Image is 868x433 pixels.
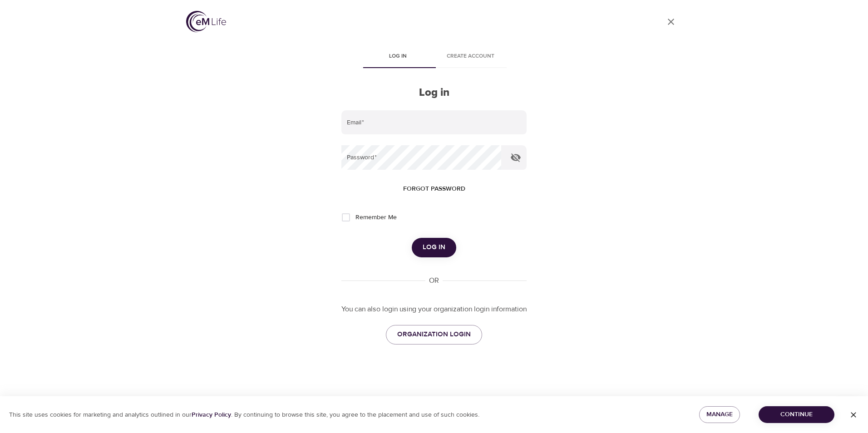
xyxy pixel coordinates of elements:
div: OR [425,276,443,286]
button: Forgot password [399,181,469,197]
span: Remember Me [355,213,397,222]
p: You can also login using your organization login information [341,304,527,315]
h2: Log in [341,86,527,99]
a: ORGANIZATION LOGIN [386,325,482,344]
span: Forgot password [403,183,465,195]
button: Manage [699,406,740,423]
a: close [660,11,682,33]
span: ORGANIZATION LOGIN [397,329,471,340]
span: Continue [766,409,827,420]
a: Privacy Policy [192,411,231,419]
span: Create account [439,52,501,61]
span: Manage [706,409,733,420]
button: Continue [759,406,834,423]
button: Log in [412,238,456,257]
img: logo [186,11,226,32]
span: Log in [367,52,429,61]
div: disabled tabs example [341,46,527,68]
span: Log in [423,241,445,253]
